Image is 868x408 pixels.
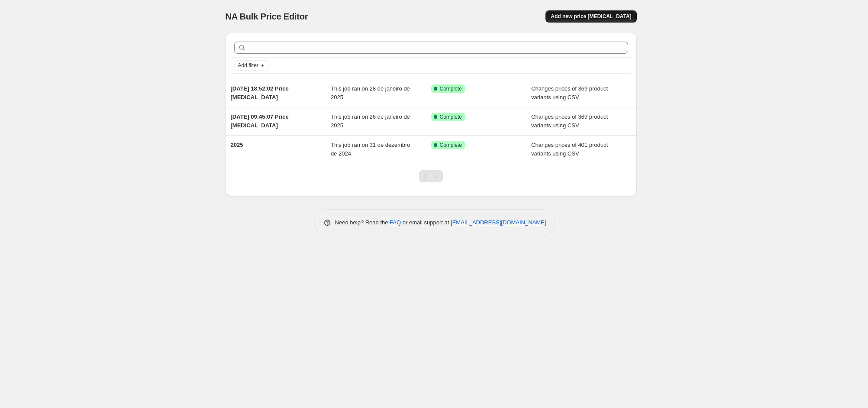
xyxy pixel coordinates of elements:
span: Add filter [238,62,258,69]
span: This job ran on 31 de dezembro de 2024. [331,142,410,157]
span: Changes prices of 369 product variants using CSV [531,85,608,100]
nav: Pagination [419,170,443,182]
span: Complete [440,113,462,120]
span: Changes prices of 369 product variants using CSV [531,113,608,129]
span: Add new price [MEDICAL_DATA] [551,13,631,20]
span: [DATE] 09:45:07 Price [MEDICAL_DATA] [231,113,289,129]
a: FAQ [390,219,401,226]
span: This job ran on 26 de janeiro de 2025. [331,113,410,129]
span: Need help? Read the [335,219,390,226]
span: Complete [440,85,462,92]
span: 2025 [231,142,243,148]
button: Add new price [MEDICAL_DATA] [545,10,636,23]
span: Changes prices of 401 product variants using CSV [531,142,608,157]
span: or email support at [401,219,451,226]
button: Add filter [234,60,269,71]
span: NA Bulk Price Editor [226,12,308,21]
a: [EMAIL_ADDRESS][DOMAIN_NAME] [451,219,546,226]
span: This job ran on 28 de janeiro de 2025. [331,85,410,100]
span: Complete [440,142,462,149]
span: [DATE] 18:52:02 Price [MEDICAL_DATA] [231,85,289,100]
